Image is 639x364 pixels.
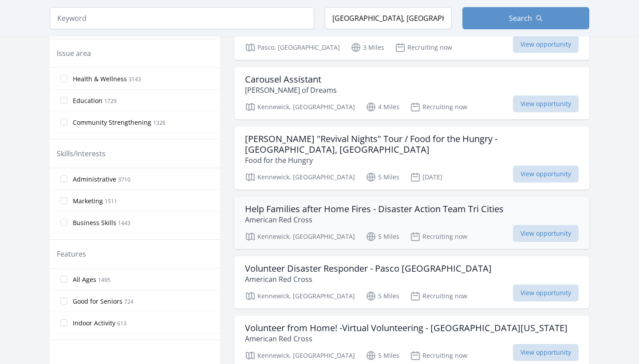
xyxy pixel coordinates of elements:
[245,172,355,182] p: Kennewick, [GEOGRAPHIC_DATA]
[60,297,67,305] input: Good for Seniors 724
[245,333,568,344] p: American Red Cross
[513,95,579,112] span: View opportunity
[245,274,492,285] p: American Red Cross
[513,225,579,242] span: View opportunity
[366,291,399,301] p: 5 Miles
[410,350,467,361] p: Recruiting now
[410,102,467,112] p: Recruiting now
[73,175,116,184] span: Administrative
[73,297,122,306] span: Good for Seniors
[234,197,589,249] a: Help Families after Home Fires - Disaster Action Team Tri Cities American Red Cross Kennewick, [G...
[73,218,116,227] span: Business Skills
[129,75,141,83] span: 3143
[57,249,86,259] legend: Features
[50,7,314,29] input: Keyword
[410,231,467,242] p: Recruiting now
[462,7,589,29] button: Search
[410,291,467,301] p: Recruiting now
[366,350,399,361] p: 5 Miles
[60,197,67,204] input: Marketing 1511
[513,36,579,53] span: View opportunity
[245,231,355,242] p: Kennewick, [GEOGRAPHIC_DATA]
[60,97,67,104] input: Education 1729
[73,275,96,284] span: All Ages
[245,155,579,166] p: Food for the Hungry
[60,276,67,283] input: All Ages 1495
[57,148,106,159] legend: Skills/Interests
[245,214,504,225] p: American Red Cross
[509,13,532,24] span: Search
[117,320,126,327] span: 613
[325,7,452,29] input: Location
[57,48,91,59] legend: Issue area
[60,175,67,182] input: Administrative 3710
[234,67,589,119] a: Carousel Assistant [PERSON_NAME] of Dreams Kennewick, [GEOGRAPHIC_DATA] 4 Miles Recruiting now Vi...
[73,118,151,127] span: Community Strengthening
[105,198,117,205] span: 1511
[118,176,130,183] span: 3710
[73,197,103,206] span: Marketing
[60,119,67,126] input: Community Strengthening 1326
[118,219,130,227] span: 1443
[245,323,568,333] h3: Volunteer from Home! -Virtual Volunteering - [GEOGRAPHIC_DATA][US_STATE]
[245,102,355,112] p: Kennewick, [GEOGRAPHIC_DATA]
[245,74,337,85] h3: Carousel Assistant
[245,42,340,53] p: Pasco, [GEOGRAPHIC_DATA]
[73,75,127,83] span: Health & Wellness
[60,219,67,226] input: Business Skills 1443
[60,319,67,326] input: Indoor Activity 613
[245,134,579,155] h3: [PERSON_NAME] "Revival Nights" Tour / Food for the Hungry - [GEOGRAPHIC_DATA], [GEOGRAPHIC_DATA]
[366,102,399,112] p: 4 Miles
[513,285,579,301] span: View opportunity
[366,172,399,182] p: 5 Miles
[395,42,452,53] p: Recruiting now
[104,97,117,105] span: 1729
[366,231,399,242] p: 5 Miles
[73,96,103,105] span: Education
[73,319,115,328] span: Indoor Activity
[245,85,337,95] p: [PERSON_NAME] of Dreams
[351,42,384,53] p: 3 Miles
[245,263,492,274] h3: Volunteer Disaster Responder - Pasco [GEOGRAPHIC_DATA]
[98,276,110,284] span: 1495
[124,298,134,305] span: 724
[513,344,579,361] span: View opportunity
[245,291,355,301] p: Kennewick, [GEOGRAPHIC_DATA]
[245,350,355,361] p: Kennewick, [GEOGRAPHIC_DATA]
[245,204,504,214] h3: Help Families after Home Fires - Disaster Action Team Tri Cities
[513,166,579,182] span: View opportunity
[234,127,589,190] a: [PERSON_NAME] "Revival Nights" Tour / Food for the Hungry - [GEOGRAPHIC_DATA], [GEOGRAPHIC_DATA] ...
[234,256,589,309] a: Volunteer Disaster Responder - Pasco [GEOGRAPHIC_DATA] American Red Cross Kennewick, [GEOGRAPHIC_...
[153,119,166,127] span: 1326
[60,75,67,82] input: Health & Wellness 3143
[410,172,442,182] p: [DATE]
